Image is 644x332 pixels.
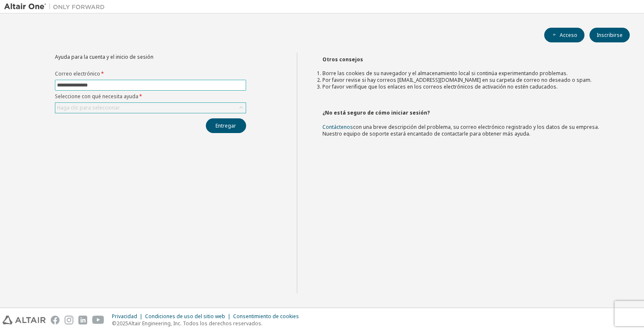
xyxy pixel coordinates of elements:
font: Entregar [216,122,236,129]
font: Ayuda para la cuenta y el inicio de sesión [55,53,153,60]
img: instagram.svg [65,316,73,324]
font: Consentimiento de cookies [233,313,299,320]
img: youtube.svg [92,316,104,324]
font: ¿No está seguro de cómo iniciar sesión? [322,109,430,116]
img: linkedin.svg [78,316,87,324]
font: Condiciones de uso del sitio web [145,313,225,320]
font: Por favor verifique que los enlaces en los correos electrónicos de activación no estén caducados. [322,83,558,90]
button: Acceso [544,28,584,42]
font: Inscribirse [597,31,623,39]
button: Entregar [206,118,246,133]
button: Inscribirse [589,28,630,42]
font: Haga clic para seleccionar [57,104,120,111]
font: Acceso [560,31,577,39]
font: con una breve descripción del problema, su correo electrónico registrado y los datos de su empres... [322,123,599,137]
img: facebook.svg [51,316,60,324]
a: Contáctenos [322,123,353,131]
font: Altair Engineering, Inc. Todos los derechos reservados. [128,320,262,327]
font: Correo electrónico [55,70,100,77]
font: Privacidad [112,313,137,320]
font: Seleccione con qué necesita ayuda [55,93,138,100]
font: 2025 [117,320,128,327]
div: Haga clic para seleccionar [55,103,246,113]
font: Borre las cookies de su navegador y el almacenamiento local si continúa experimentando problemas. [322,70,568,77]
font: © [112,320,117,327]
img: Altair Uno [4,3,109,11]
img: altair_logo.svg [3,316,46,324]
font: Otros consejos [322,56,363,63]
font: Por favor revise si hay correos [EMAIL_ADDRESS][DOMAIN_NAME] en su carpeta de correo no deseado o... [322,76,592,84]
